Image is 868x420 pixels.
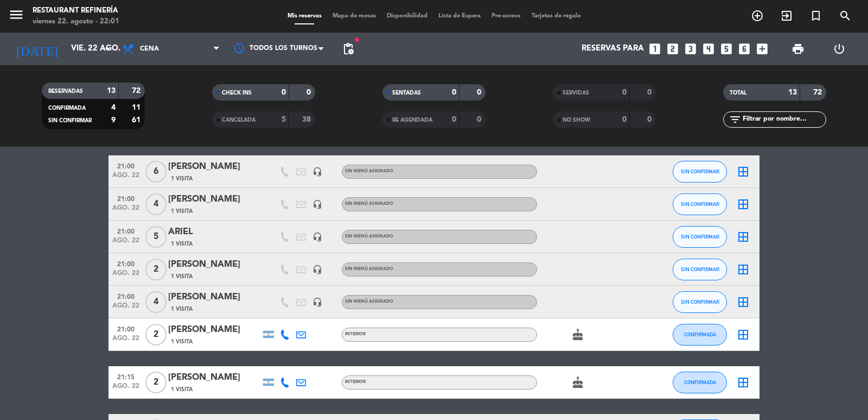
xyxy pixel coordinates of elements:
span: CHECK INS [222,90,252,96]
button: SIN CONFIRMAR [673,291,727,313]
span: 21:00 [112,192,139,204]
strong: 0 [647,89,654,96]
span: 21:00 [112,159,139,172]
span: CONFIRMADA [684,379,716,385]
button: SIN CONFIRMAR [673,226,727,248]
span: Sin menú asignado [345,169,393,173]
i: headset_mic [312,167,322,177]
i: exit_to_app [780,9,793,22]
span: Sin menú asignado [345,202,393,206]
strong: 72 [813,89,824,96]
i: headset_mic [312,265,322,274]
span: 1 Visita [171,240,193,248]
span: SIN CONFIRMAR [681,234,719,240]
span: ago. 22 [112,237,139,249]
i: border_all [737,263,750,276]
strong: 0 [307,89,313,96]
i: headset_mic [312,199,322,209]
i: border_all [737,165,750,178]
span: ago. 22 [112,204,139,217]
i: turned_in_not [809,9,822,22]
span: Disponibilidad [381,13,433,19]
strong: 0 [477,116,483,123]
span: 4 [145,193,167,215]
strong: 0 [477,89,483,96]
i: headset_mic [312,297,322,307]
strong: 72 [132,87,143,95]
span: 21:00 [112,257,139,269]
span: INTERIOR [345,380,366,384]
span: ago. 22 [112,269,139,282]
div: LOG OUT [819,33,860,65]
i: add_circle_outline [751,9,764,22]
i: looks_3 [684,42,698,56]
div: [PERSON_NAME] [168,192,260,206]
i: search [839,9,852,22]
span: 1 Visita [171,305,193,314]
span: 1 Visita [171,207,193,216]
span: SENTADAS [392,90,421,96]
span: Sin menú asignado [345,267,393,271]
div: [PERSON_NAME] [168,160,260,174]
span: 4 [145,291,167,313]
i: border_all [737,328,750,341]
span: 6 [145,161,167,183]
i: looks_two [666,42,680,56]
span: Mapa de mesas [327,13,381,19]
strong: 4 [111,104,116,111]
strong: 61 [132,116,143,124]
i: looks_4 [701,42,716,56]
strong: 11 [132,104,143,111]
button: SIN CONFIRMAR [673,259,727,280]
span: 21:00 [112,290,139,302]
i: looks_6 [737,42,751,56]
i: border_all [737,296,750,309]
span: SIN CONFIRMAR [681,299,719,305]
span: Pre-acceso [486,13,526,19]
span: INTERIOR [345,332,366,336]
span: Lista de Espera [433,13,486,19]
span: Reservas para [582,44,644,54]
div: Restaurant Refinería [33,5,119,16]
span: TOTAL [730,90,746,96]
strong: 0 [282,89,286,96]
input: Filtrar por nombre... [742,114,826,126]
span: CONFIRMADA [684,331,716,337]
i: [DATE] [8,37,66,61]
span: Mis reservas [282,13,327,19]
span: pending_actions [342,42,355,55]
strong: 9 [111,116,116,124]
div: viernes 22. agosto - 22:01 [33,16,119,27]
span: Sin menú asignado [345,299,393,304]
div: [PERSON_NAME] [168,371,260,385]
button: SIN CONFIRMAR [673,193,727,215]
i: looks_one [648,42,662,56]
i: border_all [737,376,750,389]
span: Tarjetas de regalo [526,13,586,19]
span: 21:00 [112,322,139,335]
span: CANCELADA [222,117,256,123]
span: SIN CONFIRMAR [681,266,719,272]
span: Sin menú asignado [345,234,393,239]
span: RE AGENDADA [392,117,432,123]
span: ago. 22 [112,383,139,395]
span: 5 [145,226,167,248]
span: RESERVADAS [48,89,83,94]
i: looks_5 [719,42,733,56]
span: SIN CONFIRMAR [48,118,92,123]
span: 2 [145,324,167,346]
span: fiber_manual_record [354,36,360,43]
span: CONFIRMADA [48,105,86,111]
i: cake [571,376,584,389]
div: [PERSON_NAME] [168,258,260,272]
strong: 5 [282,116,286,123]
span: 1 Visita [171,174,193,183]
span: 21:15 [112,370,139,383]
span: 1 Visita [171,337,193,346]
span: ago. 22 [112,335,139,347]
i: border_all [737,198,750,211]
i: power_settings_new [833,42,846,55]
span: print [792,42,805,55]
div: [PERSON_NAME] [168,323,260,337]
div: [PERSON_NAME] [168,290,260,304]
